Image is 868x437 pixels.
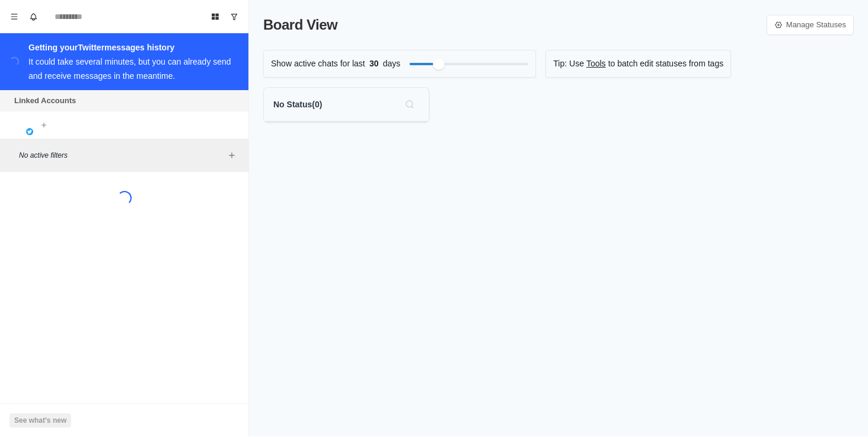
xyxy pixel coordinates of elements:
p: Show active chats for last [271,58,365,70]
img: picture [26,128,33,135]
a: Tools [586,58,606,70]
div: Filter by activity days [433,58,445,70]
p: Board View [263,14,337,36]
p: to batch edit statuses from tags [608,58,724,70]
button: Add account [37,118,51,132]
span: 30 [365,58,383,70]
button: Menu [5,7,24,26]
p: days [383,58,401,70]
button: Search [400,95,419,114]
button: Board View [206,7,225,26]
button: Notifications [24,7,43,26]
div: It could take several minutes, but you can already send and receive messages in the meantime. [28,57,231,81]
div: Getting your Twitter messages history [28,40,234,55]
button: Show unread conversations [225,7,244,26]
a: Manage Statuses [767,15,854,35]
p: No Status ( 0 ) [273,98,322,111]
button: See what's new [9,413,71,428]
p: No active filters [19,150,225,161]
p: Tip: Use [553,58,584,70]
button: Add filters [225,148,239,162]
p: Linked Accounts [14,95,76,107]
